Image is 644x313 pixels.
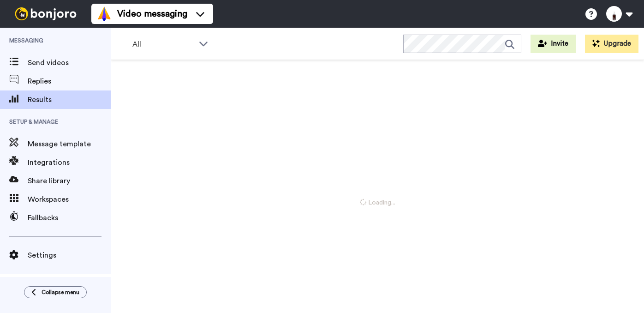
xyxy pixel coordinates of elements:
[28,212,111,223] span: Fallbacks
[24,286,87,298] button: Collapse menu
[360,198,395,207] span: Loading...
[28,94,111,105] span: Results
[28,157,111,168] span: Integrations
[531,35,576,53] button: Invite
[28,194,111,205] span: Workspaces
[28,175,111,187] span: Share library
[11,7,80,20] img: bj-logo-header-white.svg
[132,39,194,50] span: All
[28,57,111,68] span: Send videos
[42,289,79,296] span: Collapse menu
[585,35,638,53] button: Upgrade
[28,138,111,150] span: Message template
[28,76,111,87] span: Replies
[97,6,112,21] img: vm-color.svg
[117,7,187,20] span: Video messaging
[28,250,111,261] span: Settings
